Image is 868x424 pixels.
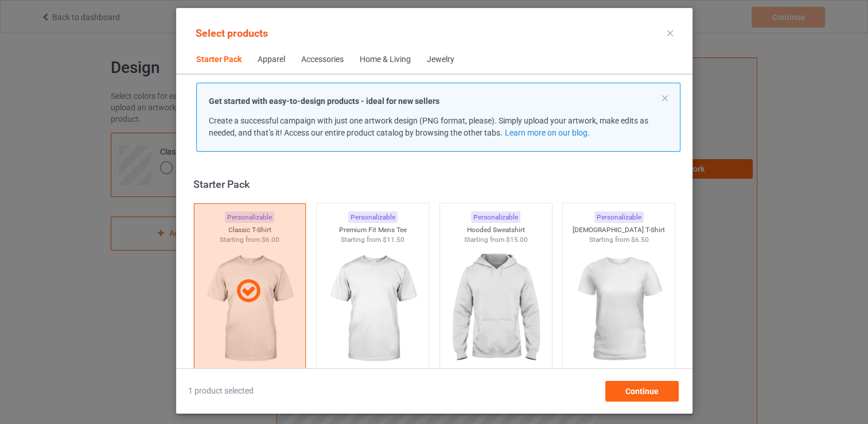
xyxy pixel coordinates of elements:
[301,54,344,65] div: Accessories
[193,178,680,191] div: Starter Pack
[317,235,429,245] div: Starting from
[605,381,678,402] div: Continue
[383,236,404,244] span: $11.50
[196,27,268,39] span: Select products
[188,46,250,74] span: Starter Pack
[563,225,675,235] div: [DEMOGRAPHIC_DATA] T-Shirt
[439,225,551,235] div: Hooded Sweatshirt
[594,211,643,223] div: Personalizable
[439,235,551,245] div: Starting from
[504,128,589,137] a: Learn more on our blog.
[317,225,429,235] div: Premium Fit Mens Tee
[563,235,675,245] div: Starting from
[209,97,439,106] strong: Get started with easy-to-design products - ideal for new sellers
[321,245,424,373] img: regular.jpg
[444,245,547,373] img: regular.jpg
[188,386,254,397] span: 1 product selected
[258,54,285,65] div: Apparel
[567,245,670,373] img: regular.jpg
[625,387,658,396] span: Continue
[209,116,648,137] span: Create a successful campaign with just one artwork design (PNG format, please). Simply upload you...
[471,211,520,223] div: Personalizable
[505,236,527,244] span: $15.00
[348,211,397,223] div: Personalizable
[360,54,411,65] div: Home & Living
[427,54,454,65] div: Jewelry
[630,236,648,244] span: $6.50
